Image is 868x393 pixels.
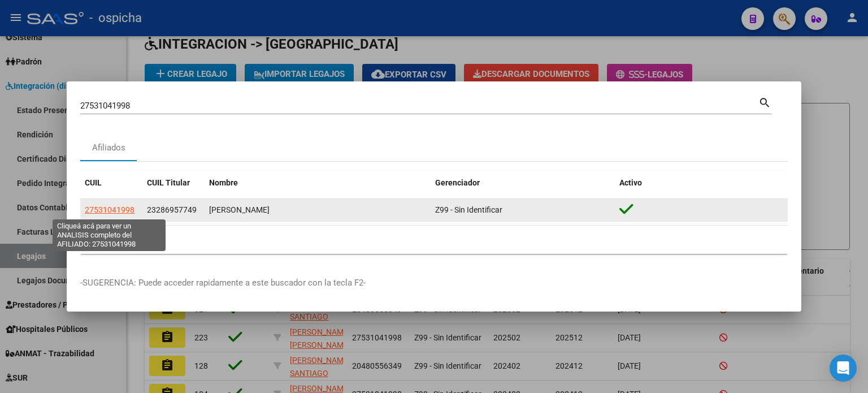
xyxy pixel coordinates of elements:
[92,141,125,154] div: Afiliados
[431,171,615,195] datatable-header-cell: Gerenciador
[209,204,426,217] div: [PERSON_NAME]
[80,171,142,195] datatable-header-cell: CUIL
[85,205,134,214] span: 27531041998
[830,355,857,382] div: Open Intercom Messenger
[619,178,642,187] span: Activo
[85,178,102,187] span: CUIL
[615,171,788,195] datatable-header-cell: Activo
[435,205,502,214] span: Z99 - Sin Identificar
[80,226,788,254] div: 1 total
[435,178,480,187] span: Gerenciador
[209,178,238,187] span: Nombre
[142,171,205,195] datatable-header-cell: CUIL Titular
[80,277,788,290] p: -SUGERENCIA: Puede acceder rapidamente a este buscador con la tecla F2-
[147,178,190,187] span: CUIL Titular
[205,171,431,195] datatable-header-cell: Nombre
[147,205,197,214] span: 23286957749
[758,95,771,109] mat-icon: search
